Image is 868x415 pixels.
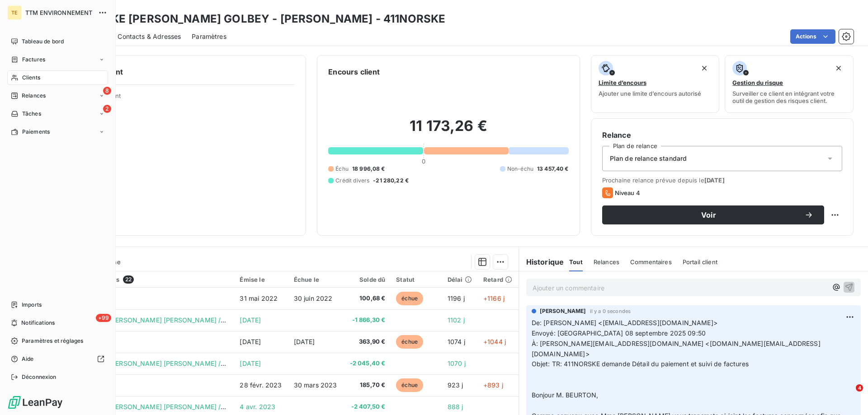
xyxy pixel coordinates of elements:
div: Statut [396,276,436,283]
span: Notifications [21,319,55,327]
span: [DATE] [294,338,315,345]
span: 4 [856,384,863,392]
span: échue [396,292,423,305]
div: Émise le [240,276,283,283]
span: À: [PERSON_NAME][EMAIL_ADDRESS][DOMAIN_NAME] <[DOMAIN_NAME][EMAIL_ADDRESS][DOMAIN_NAME]> [532,340,821,358]
span: Tableau de bord [22,37,64,46]
span: 18 996,08 € [352,165,385,173]
span: [PERSON_NAME] [540,307,586,315]
span: Objet: TR: 411NORSKE demande Détail du paiement et suivi de factures [532,360,749,368]
span: Gestion du risque [732,79,783,86]
span: Paramètres et réglages [22,337,83,345]
span: Portail client [683,258,717,266]
h6: Encours client [328,66,380,77]
span: 0 [422,158,425,165]
button: Actions [790,29,835,44]
span: [DATE] [240,359,261,367]
span: Clients [22,74,40,82]
span: Envoyé: [GEOGRAPHIC_DATA] 08 septembre 2025 09:50 [532,329,706,337]
span: 30 juin 2022 [294,294,333,302]
span: -21 280,22 € [373,177,409,185]
iframe: Intercom live chat [837,384,859,406]
span: 100,68 € [349,294,386,303]
span: 363,90 € [349,337,386,346]
span: -2 045,40 € [349,359,386,368]
img: Logo LeanPay [7,395,63,410]
span: Voir [613,211,804,219]
button: Voir [602,205,824,224]
span: 22 [123,275,134,284]
span: -1 866,30 € [349,316,386,325]
a: Aide [7,352,108,366]
div: Retard [483,276,513,283]
button: Gestion du risqueSurveiller ce client en intégrant votre outil de gestion des risques client. [725,55,854,113]
span: Contacts & Adresses [118,32,181,41]
span: 30 mars 2023 [294,381,337,389]
span: Limite d’encours [599,79,646,86]
span: Bonjour M. BEURTON, [532,391,599,399]
span: 1074 j [448,338,465,345]
span: +1044 j [483,338,506,345]
span: Imports [22,301,42,309]
span: Commentaires [630,258,672,266]
span: Propriétés Client [73,92,295,105]
span: échue [396,378,423,392]
h2: 11 173,26 € [328,117,568,144]
div: Solde dû [349,276,386,283]
span: +99 [96,314,111,322]
span: 2 [103,105,111,113]
h3: NORSKE [PERSON_NAME] GOLBEY - [PERSON_NAME] - 411NORSKE [80,11,445,27]
span: Aide [22,355,34,363]
span: [DATE] [704,177,725,184]
span: 13 457,40 € [537,165,569,173]
span: Factures [22,56,45,64]
h6: Relance [602,130,842,140]
h6: Informations client [55,66,295,77]
div: Délai [448,276,472,283]
span: Paramètres [192,32,226,41]
div: TE [7,5,22,20]
span: 1070 j [448,359,466,367]
span: 1102 j [448,316,465,324]
span: +1166 j [483,294,505,302]
span: [DATE] [240,338,261,345]
span: Déconnexion [22,373,57,381]
span: 1196 j [448,294,465,302]
span: TTM ENVIRONNEMENT [25,9,93,16]
span: Niveau 4 [615,189,640,196]
span: De: [PERSON_NAME] <[EMAIL_ADDRESS][DOMAIN_NAME]> [532,319,717,326]
span: Surveiller ce client en intégrant votre outil de gestion des risques client. [732,90,846,104]
span: Ajouter une limite d’encours autorisé [599,90,701,97]
span: 4 avr. 2023 [240,403,275,410]
span: -2 407,50 € [349,402,386,411]
span: Paiements [22,128,50,136]
span: 8 [103,87,111,95]
span: Tâches [22,110,41,118]
span: 888 j [448,403,463,410]
span: 185,70 € [349,381,386,390]
span: Plan de relance standard [610,154,687,163]
span: Relances [22,92,46,100]
span: Tout [569,258,583,266]
span: il y a 0 secondes [590,308,631,314]
span: 923 j [448,381,463,389]
span: +893 j [483,381,503,389]
div: Pièces comptables [63,275,229,284]
h6: Historique [519,256,564,267]
span: Prochaine relance prévue depuis le [602,177,842,184]
button: Limite d’encoursAjouter une limite d’encours autorisé [591,55,720,113]
div: Échue le [294,276,338,283]
span: [DATE] [240,316,261,324]
span: 31 mai 2022 [240,294,278,302]
span: Relances [594,258,619,266]
span: Non-échu [507,165,533,173]
span: 28 févr. 2023 [240,381,282,389]
span: Échu [335,165,349,173]
span: Crédit divers [335,177,369,185]
span: échue [396,335,423,349]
